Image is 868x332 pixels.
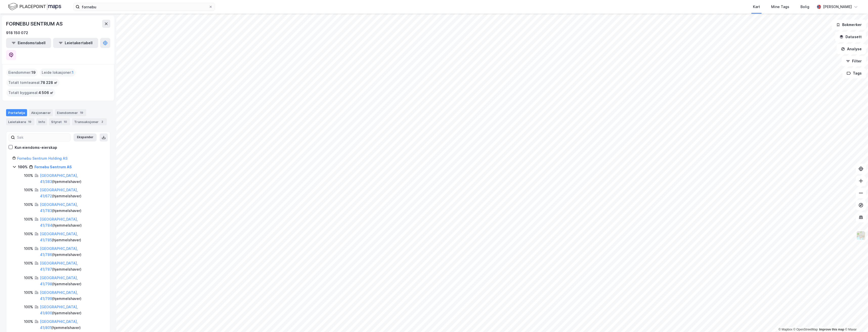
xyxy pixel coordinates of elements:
[24,202,33,208] div: 100%
[40,68,76,77] div: Leide lokasjoner :
[819,328,844,331] a: Improve this map
[24,246,33,252] div: 100%
[40,290,78,301] a: [GEOGRAPHIC_DATA], 41/799
[842,56,866,66] button: Filter
[40,246,78,257] a: [GEOGRAPHIC_DATA], 41/786
[40,319,78,330] a: [GEOGRAPHIC_DATA], 41/801
[40,202,78,213] a: [GEOGRAPHIC_DATA], 41/783
[72,69,74,76] span: 1
[835,32,866,42] button: Datasett
[823,4,852,10] div: [PERSON_NAME]
[38,90,53,96] span: 4 506 ㎡
[27,119,32,124] div: 19
[79,110,84,115] div: 19
[6,20,63,28] div: FORNEBU SENTRUM AS
[34,165,72,169] a: Fornebu Sentrum AS
[6,79,59,87] div: Totalt tomteareal :
[18,164,28,170] div: 100%
[17,156,68,160] a: Fornebu Sentrum Holding AS
[40,173,104,185] div: ( hjemmelshaver )
[100,119,105,124] div: 2
[31,69,36,76] span: 19
[63,119,68,124] div: 10
[24,216,33,222] div: 100%
[6,118,34,125] div: Leietakere
[6,68,38,77] div: Eiendommer :
[15,145,57,151] div: Kun eiendoms-eierskap
[40,305,78,315] a: [GEOGRAPHIC_DATA], 41/800
[40,261,78,271] a: [GEOGRAPHIC_DATA], 41/787
[6,109,27,116] div: Portefølje
[753,4,760,10] div: Kart
[40,202,104,214] div: ( hjemmelshaver )
[40,173,78,184] a: [GEOGRAPHIC_DATA], 41/383
[80,3,209,11] input: Søk på adresse, matrikkel, gårdeiere, leietakere eller personer
[36,118,47,125] div: Info
[40,217,78,227] a: [GEOGRAPHIC_DATA], 41/784
[778,328,792,331] a: Mapbox
[24,304,33,310] div: 100%
[24,319,33,325] div: 100%
[40,276,78,286] a: [GEOGRAPHIC_DATA], 41/798
[24,173,33,179] div: 100%
[40,275,104,287] div: ( hjemmelshaver )
[40,231,104,243] div: ( hjemmelshaver )
[24,231,33,237] div: 100%
[74,133,97,141] button: Ekspander
[40,304,104,316] div: ( hjemmelshaver )
[6,30,28,36] div: 918 150 072
[40,232,78,242] a: [GEOGRAPHIC_DATA], 41/785
[24,187,33,193] div: 100%
[771,4,789,10] div: Mine Tags
[40,188,78,198] a: [GEOGRAPHIC_DATA], 41/672
[24,260,33,266] div: 100%
[856,231,866,240] img: Z
[8,2,61,11] img: logo.f888ab2527a4732fd821a326f86c7f29.svg
[6,89,55,97] div: Totalt byggareal :
[40,187,104,199] div: ( hjemmelshaver )
[24,275,33,281] div: 100%
[49,118,70,125] div: Styret
[40,290,104,302] div: ( hjemmelshaver )
[40,80,57,86] span: 78 228 ㎡
[842,68,866,78] button: Tags
[40,319,104,331] div: ( hjemmelshaver )
[40,260,104,272] div: ( hjemmelshaver )
[15,134,70,141] input: Søk
[843,308,868,332] iframe: Chat Widget
[40,216,104,228] div: ( hjemmelshaver )
[832,20,866,30] button: Bokmerker
[6,38,51,48] button: Eiendomstabell
[53,38,98,48] button: Leietakertabell
[793,328,818,331] a: OpenStreetMap
[29,109,53,116] div: Aksjonærer
[72,118,107,125] div: Transaksjoner
[24,290,33,296] div: 100%
[837,44,866,54] button: Analyse
[55,109,86,116] div: Eiendommer
[800,4,809,10] div: Bolig
[40,246,104,258] div: ( hjemmelshaver )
